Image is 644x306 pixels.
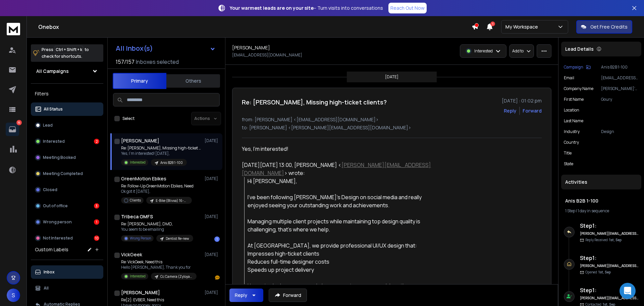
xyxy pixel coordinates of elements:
[166,74,220,88] button: Others
[43,235,73,241] p: Not Interested
[31,265,103,279] button: Inbox
[601,86,639,91] p: [PERSON_NAME]'s Design
[523,107,542,114] div: Forward
[248,250,438,258] li: Impresses high-ticket clients
[31,102,103,116] button: All Status
[609,237,622,242] span: 1st, Sep
[601,75,639,81] p: [EMAIL_ADDRESS][DOMAIN_NAME]
[601,64,639,70] p: Anis B2B 1-100
[43,219,72,225] p: Wrong person
[229,289,263,302] button: Reply
[6,123,19,136] a: 16
[116,58,135,66] span: 157 / 157
[205,214,220,219] p: [DATE]
[55,46,83,53] span: Ctrl + Shift + k
[31,183,103,196] button: Closed
[230,5,383,11] p: – Turn visits into conversations
[564,118,583,124] p: Last Name
[44,286,49,291] p: All
[590,24,628,30] p: Get Free Credits
[7,289,20,302] button: S
[31,64,103,78] button: All Campaigns
[214,236,220,242] div: 1
[205,176,220,181] p: [DATE]
[121,189,194,194] p: Ok got it [DATE],
[564,107,579,113] p: location
[121,289,160,296] h1: [PERSON_NAME]
[564,97,584,102] p: First Name
[565,46,594,52] p: Lead Details
[7,23,20,35] img: logo
[36,68,69,75] h1: All Campaigns
[110,42,221,55] button: All Inbox(s)
[565,208,637,214] div: |
[122,116,135,121] label: Select
[565,198,637,204] h1: Anis B2B 1-100
[130,160,146,165] p: Interested
[580,254,639,262] h6: Step 1 :
[130,236,151,241] p: Wrong Person
[512,48,524,54] p: Add to
[390,5,425,11] p: Reach Out Now
[564,75,574,81] p: Email
[43,123,53,128] p: Lead
[601,129,639,134] p: Design
[565,208,575,214] span: 1 Step
[490,21,495,26] span: 1
[564,140,579,145] p: Country
[94,235,99,241] div: 10
[121,259,197,265] p: Re: VickGeek, Need this
[205,252,220,257] p: [DATE]
[166,236,189,241] p: Dentist Re-new
[44,269,55,275] p: Inbox
[38,23,472,31] h1: Onebox
[248,258,438,266] li: Reduces full-time designer costs
[31,167,103,180] button: Meeting Completed
[31,89,103,98] h3: Filters
[121,151,202,156] p: Yes, I'm interested! [DATE],
[31,215,103,229] button: Wrong person1
[156,198,188,203] p: E-Bike (Blivxa) 16-04
[242,145,438,153] div: Yes, I'm interested!
[121,175,166,182] h1: GreenMotion Ebikes
[121,265,197,270] p: Hello [PERSON_NAME], Thank you for
[31,135,103,148] button: Interested2
[160,274,193,279] p: Cc Camera (Zyloya) 12-05
[248,242,438,250] div: At [GEOGRAPHIC_DATA], we provide professional UI/UX design that:
[248,193,438,209] div: I’ve been following [PERSON_NAME]'s Design on social media and really enjoyed seeing your outstan...
[388,3,427,13] a: Reach Out Now
[505,24,541,30] p: My Workspace
[130,198,141,203] p: Clients
[580,231,639,236] h6: [PERSON_NAME][EMAIL_ADDRESS][DOMAIN_NAME]
[31,231,103,245] button: Not Interested10
[31,199,103,213] button: Out of office3
[94,219,99,225] div: 1
[35,246,68,253] h3: Custom Labels
[31,119,103,132] button: Lead
[620,283,636,299] div: Open Intercom Messenger
[121,145,202,151] p: Re: [PERSON_NAME], Missing high-ticket clients?
[564,129,580,134] p: industry
[248,177,438,185] div: Hi [PERSON_NAME],
[385,74,398,80] p: [DATE]
[269,289,307,302] button: Forward
[130,274,146,279] p: Interested
[121,213,153,220] h1: Tribeca OMFS
[121,221,193,227] p: Re: [PERSON_NAME], DMD,
[121,251,142,258] h1: VickGeek
[205,138,220,143] p: [DATE]
[160,160,183,165] p: Anis B2B 1-100
[564,150,572,156] p: title
[42,46,89,60] p: Press to check for shortcuts.
[121,137,159,144] h1: [PERSON_NAME]
[248,266,438,274] li: Speeds up project delivery
[564,64,583,70] p: Campaign
[585,237,622,243] p: Reply Received
[230,5,314,11] strong: Your warmest leads are on your site
[136,58,179,66] h3: Inboxes selected
[248,282,438,290] div: Happy to design you a sample homepage to see our work in action.
[578,208,609,214] span: 1 day in sequence
[580,286,639,294] h6: Step 1 :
